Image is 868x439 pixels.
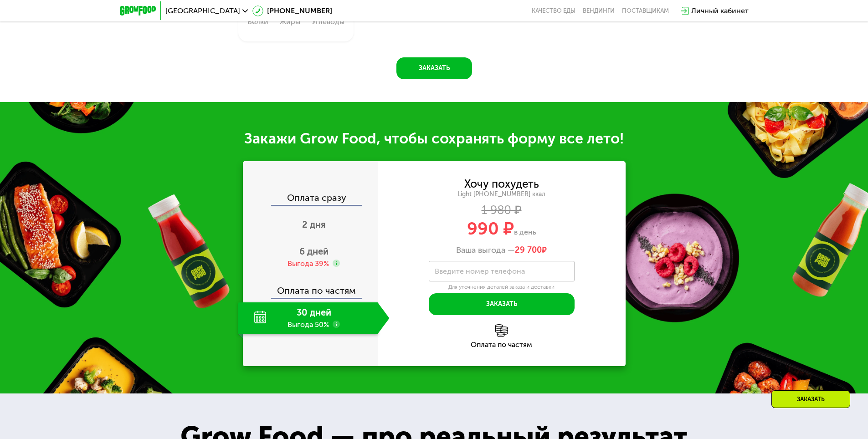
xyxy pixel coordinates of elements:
[495,324,508,337] img: l6xcnZfty9opOoJh.png
[252,5,332,16] a: [PHONE_NUMBER]
[429,284,575,291] div: Для уточнения деталей заказа и доставки
[429,293,575,315] button: Заказать
[771,390,850,408] div: Заказать
[622,7,669,15] div: поставщикам
[302,219,326,230] span: 2 дня
[312,18,344,26] div: Углеводы
[435,269,525,274] label: Введите номер телефона
[378,245,626,255] div: Ваша выгода —
[378,190,626,199] div: Light [PHONE_NUMBER] ккал
[583,7,615,15] a: Вендинги
[396,57,472,79] button: Заказать
[515,245,547,255] span: ₽
[244,277,378,298] div: Оплата по частям
[247,18,268,26] div: Белки
[378,205,626,215] div: 1 980 ₽
[280,18,300,26] div: Жиры
[288,259,329,269] div: Выгода 39%
[165,7,240,15] span: [GEOGRAPHIC_DATA]
[532,7,575,15] a: Качество еды
[691,5,749,16] div: Личный кабинет
[514,228,536,236] span: в день
[515,245,542,255] span: 29 700
[467,218,514,239] span: 990 ₽
[299,246,329,257] span: 6 дней
[464,179,539,189] div: Хочу похудеть
[378,341,626,348] div: Оплата по частям
[244,193,378,205] div: Оплата сразу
